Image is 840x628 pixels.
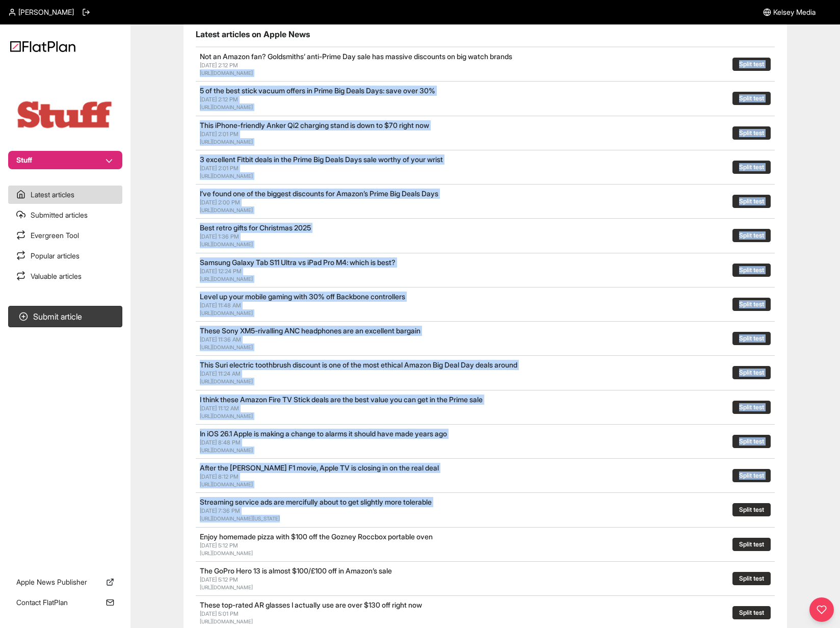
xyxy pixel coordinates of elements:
a: [URL][DOMAIN_NAME] [200,378,253,384]
a: [URL][DOMAIN_NAME] [200,447,253,453]
button: Stuff [8,151,122,169]
a: [URL][DOMAIN_NAME] [200,173,253,179]
span: [DATE] 7:36 PM [200,507,240,514]
img: Publication Logo [14,99,116,130]
button: Split test [732,572,771,585]
span: [DATE] 8:12 PM [200,473,239,480]
a: In iOS 26.1 Apple is making a change to alarms it should have made years ago [200,429,447,438]
span: [DATE] 11:24 AM [200,370,241,377]
span: [DATE] 12:24 PM [200,268,242,275]
a: These Sony XM5-rivalling ANC headphones are an excellent bargain [200,326,421,335]
a: [URL][DOMAIN_NAME] [200,310,253,316]
span: [DATE] 2:01 PM [200,130,239,138]
span: [DATE] 2:12 PM [200,96,238,103]
span: [DATE] 11:36 AM [200,336,241,343]
a: Enjoy homemade pizza with $100 off the Gozney Roccbox portable oven [200,532,433,541]
a: [URL][DOMAIN_NAME] [200,276,253,282]
a: Popular articles [8,247,122,265]
span: [DATE] 8:48 PM [200,439,241,446]
a: Level up your mobile gaming with 30% off Backbone controllers [200,292,405,301]
button: Split test [732,58,771,71]
a: [URL][DOMAIN_NAME][US_STATE] [200,515,280,521]
span: [DATE] 2:00 PM [200,199,240,206]
a: Streaming service ads are mercifully about to get slightly more tolerable [200,498,432,506]
a: I think these Amazon Fire TV Stick deals are the best value you can get in the Prime sale [200,395,483,404]
button: Split test [732,264,771,277]
a: Valuable articles [8,267,122,285]
a: These top-rated AR glasses I actually use are over $130 off right now [200,600,422,609]
button: Split test [732,538,771,551]
h1: Latest articles on Apple News [196,28,775,40]
a: The GoPro Hero 13 is almost $100/£100 off in Amazon’s sale [200,566,392,575]
a: [URL][DOMAIN_NAME] [200,241,253,247]
button: Split test [732,195,771,208]
span: [DATE] 11:48 AM [200,302,241,309]
button: Split test [732,332,771,345]
a: [URL][DOMAIN_NAME] [200,413,253,419]
span: Kelsey Media [773,7,816,17]
button: Split test [732,503,771,516]
a: [URL][DOMAIN_NAME] [200,70,253,76]
a: [URL][DOMAIN_NAME] [200,207,253,213]
a: Evergreen Tool [8,226,122,245]
button: Split test [732,606,771,619]
button: Split test [732,469,771,482]
button: Split test [732,229,771,242]
button: Submit article [8,306,122,327]
a: [URL][DOMAIN_NAME] [200,139,253,145]
span: [PERSON_NAME] [18,7,74,17]
span: [DATE] 5:12 PM [200,542,238,549]
button: Split test [732,126,771,140]
button: Split test [732,92,771,105]
a: Submitted articles [8,206,122,224]
a: This Suri electric toothbrush discount is one of the most ethical Amazon Big Deal Day deals around [200,360,517,369]
a: Apple News Publisher [8,573,122,591]
a: Best retro gifts for Christmas 2025 [200,223,311,232]
button: Split test [732,366,771,379]
button: Split test [732,401,771,414]
a: 3 excellent Fitbit deals in the Prime Big Deals Days sale worthy of your wrist [200,155,443,164]
button: Split test [732,435,771,448]
a: [URL][DOMAIN_NAME] [200,618,253,624]
a: After the [PERSON_NAME] F1 movie, Apple TV is closing in on the real deal [200,463,439,472]
a: [URL][DOMAIN_NAME] [200,104,253,110]
a: [URL][DOMAIN_NAME] [200,481,253,487]
a: Samsung Galaxy Tab S11 Ultra vs iPad Pro M4: which is best? [200,258,396,267]
span: [DATE] 2:12 PM [200,62,238,69]
img: Logo [10,41,75,52]
span: [DATE] 1:36 PM [200,233,239,240]
span: [DATE] 5:01 PM [200,610,239,617]
a: 5 of the best stick vacuum offers in Prime Big Deals Days: save over 30% [200,86,435,95]
button: Split test [732,161,771,174]
button: Split test [732,298,771,311]
a: [URL][DOMAIN_NAME] [200,584,253,590]
span: [DATE] 11:12 AM [200,405,239,412]
a: Latest articles [8,186,122,204]
a: Contact FlatPlan [8,593,122,612]
a: This iPhone-friendly Anker Qi2 charging stand is down to $70 right now [200,121,429,129]
a: I’ve found one of the biggest discounts for Amazon’s Prime Big Deals Days [200,189,438,198]
a: [PERSON_NAME] [8,7,74,17]
a: [URL][DOMAIN_NAME] [200,344,253,350]
a: [URL][DOMAIN_NAME] [200,550,253,556]
span: [DATE] 5:12 PM [200,576,238,583]
span: [DATE] 2:01 PM [200,165,239,172]
a: Not an Amazon fan? Goldsmiths’ anti-Prime Day sale has massive discounts on big watch brands [200,52,512,61]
